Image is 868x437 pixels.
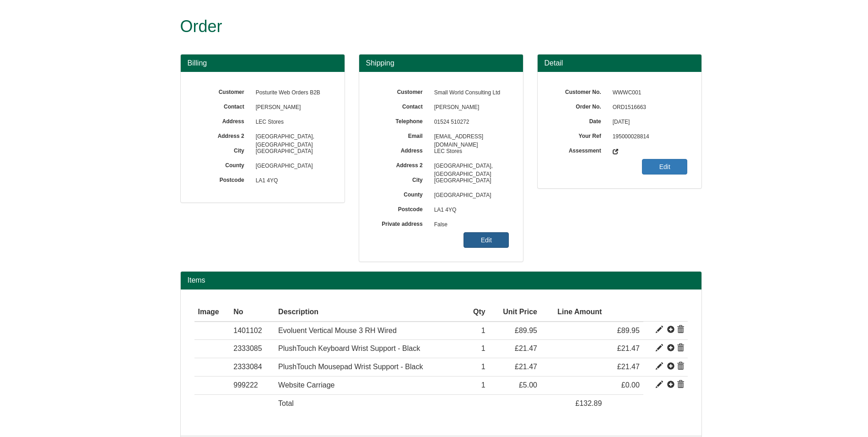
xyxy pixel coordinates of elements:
label: Customer [373,86,430,96]
span: Small World Consulting Ltd [430,86,509,100]
span: [GEOGRAPHIC_DATA] [251,159,331,174]
th: Unit Price [489,303,541,322]
span: Website Carriage [278,381,334,389]
span: LEC Stores [430,144,509,159]
label: County [194,159,251,169]
label: Your Ref [551,130,608,140]
label: Assessment [551,144,608,155]
label: Postcode [373,203,430,213]
label: Email [373,130,430,140]
label: Contact [194,100,251,111]
span: LEC Stores [251,115,331,130]
h2: Items [188,276,695,284]
label: Address 2 [373,159,430,169]
span: Evoluent Vertical Mouse 3 RH Wired [278,327,397,334]
label: City [194,144,251,155]
span: LA1 4YQ [251,174,331,188]
th: Line Amount [541,303,605,322]
span: 1 [481,363,485,371]
label: Contact [373,100,430,111]
span: [GEOGRAPHIC_DATA] [430,174,509,188]
span: [GEOGRAPHIC_DATA] [430,188,509,203]
span: [GEOGRAPHIC_DATA], [GEOGRAPHIC_DATA] [430,159,509,174]
span: 1 [481,344,485,352]
span: [GEOGRAPHIC_DATA], [GEOGRAPHIC_DATA] [251,130,331,144]
label: Customer No. [551,86,608,96]
h1: Order [180,17,668,36]
label: Address [373,144,430,155]
span: £21.47 [617,344,640,352]
td: 1401102 [230,322,275,340]
a: Edit [642,159,687,175]
span: [PERSON_NAME] [430,100,509,115]
th: Description [275,303,464,322]
span: £132.89 [576,399,602,407]
span: £5.00 [519,381,537,389]
span: ORD1516663 [608,100,688,115]
th: Image [194,303,230,322]
label: Date [551,115,608,126]
label: Postcode [194,174,251,184]
span: [EMAIL_ADDRESS][DOMAIN_NAME] [430,130,509,144]
td: 2333085 [230,340,275,358]
td: 2333084 [230,358,275,377]
th: Qty [464,303,489,322]
span: £0.00 [621,381,640,389]
span: 195000028814 [608,130,688,144]
span: £21.47 [515,363,537,371]
span: 01524 510272 [430,115,509,130]
span: [PERSON_NAME] [251,100,331,115]
span: PlushTouch Keyboard Wrist Support - Black [278,344,420,352]
label: Order No. [551,100,608,111]
label: Customer [194,86,251,96]
label: Telephone [373,115,430,126]
label: Address 2 [194,130,251,140]
label: City [373,174,430,184]
label: Address [194,115,251,126]
span: £21.47 [515,344,537,352]
h3: Detail [545,59,695,67]
span: 1 [481,327,485,334]
span: [DATE] [608,115,688,130]
h3: Billing [188,59,338,67]
span: £21.47 [617,363,640,371]
label: County [373,188,430,199]
span: PlushTouch Mousepad Wrist Support - Black [278,363,423,371]
td: Total [275,395,464,413]
span: False [430,218,509,232]
span: Posturite Web Orders B2B [251,86,331,100]
td: 999222 [230,377,275,395]
a: Edit [464,232,509,248]
th: No [230,303,275,322]
label: Private address [373,218,430,228]
span: 1 [481,381,485,389]
span: [GEOGRAPHIC_DATA] [251,144,331,159]
h3: Shipping [366,59,516,67]
span: £89.95 [617,327,640,334]
span: £89.95 [515,327,537,334]
span: WWWC001 [608,86,688,100]
span: LA1 4YQ [430,203,509,218]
